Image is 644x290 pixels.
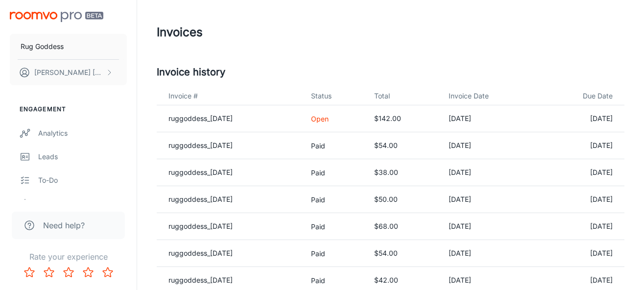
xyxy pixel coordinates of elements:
td: [DATE] [441,105,538,132]
th: Invoice # [157,87,303,105]
button: Rug Goddess [10,34,127,59]
button: Rate 2 star [39,263,59,282]
td: $50.00 [366,186,441,213]
p: Rug Goddess [21,41,64,52]
img: Roomvo PRO Beta [10,12,103,22]
button: Rate 4 star [78,263,98,282]
td: [DATE] [441,240,538,267]
div: Leads [38,151,127,162]
h5: Invoice history [157,65,624,79]
button: Rate 3 star [59,263,78,282]
td: [DATE] [538,132,624,159]
td: [DATE] [441,213,538,240]
a: ruggoddess_[DATE] [168,249,233,257]
h1: Invoices [157,24,203,41]
p: Paid [311,221,358,232]
p: Paid [311,248,358,259]
button: Rate 1 star [20,263,39,282]
a: ruggoddess_[DATE] [168,168,233,176]
div: Analytics [38,128,127,139]
span: Need help? [43,219,85,231]
a: ruggoddess_[DATE] [168,114,233,122]
button: Rate 5 star [98,263,118,282]
a: ruggoddess_[DATE] [168,276,233,284]
th: Due Date [538,87,624,105]
p: Paid [311,141,358,151]
td: [DATE] [441,186,538,213]
td: [DATE] [538,105,624,132]
td: $54.00 [366,132,441,159]
td: $68.00 [366,213,441,240]
td: $142.00 [366,105,441,132]
a: ruggoddess_[DATE] [168,195,233,203]
td: [DATE] [538,159,624,186]
p: [PERSON_NAME] [PERSON_NAME] [34,67,103,78]
td: [DATE] [441,132,538,159]
th: Total [366,87,441,105]
p: Open [311,114,358,124]
a: ruggoddess_[DATE] [168,141,233,149]
div: My Reps [38,198,127,209]
td: [DATE] [538,213,624,240]
button: [PERSON_NAME] [PERSON_NAME] [10,60,127,85]
td: [DATE] [441,159,538,186]
p: Paid [311,194,358,205]
p: Paid [311,275,358,286]
td: $54.00 [366,240,441,267]
td: [DATE] [538,186,624,213]
p: Rate your experience [8,251,129,263]
td: [DATE] [538,240,624,267]
div: To-do [38,175,127,186]
p: Paid [311,168,358,178]
a: ruggoddess_[DATE] [168,222,233,230]
th: Invoice Date [441,87,538,105]
th: Status [303,87,366,105]
td: $38.00 [366,159,441,186]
